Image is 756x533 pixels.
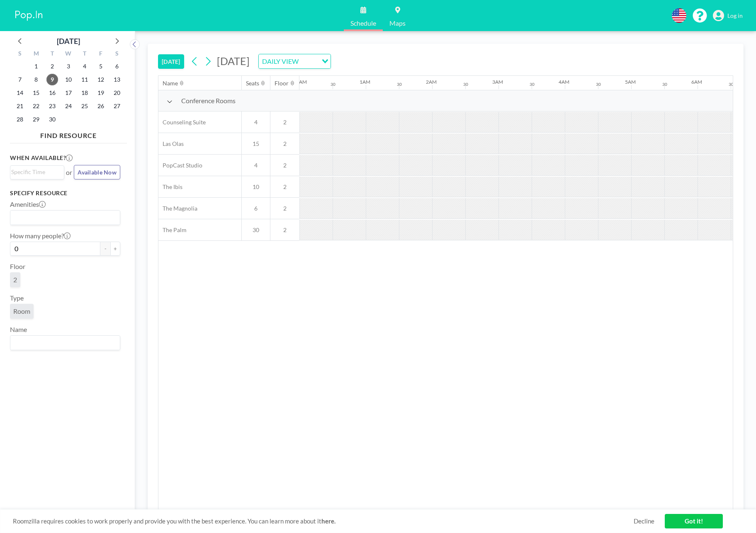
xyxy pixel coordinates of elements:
[158,205,197,212] span: The Magnolia
[11,167,59,177] input: Search for option
[270,162,299,169] span: 2
[46,61,58,72] span: Tuesday, September 2, 2025
[30,74,42,85] span: Monday, September 8, 2025
[665,514,723,528] a: Got it!
[246,80,259,87] div: Seats
[163,80,178,87] div: Name
[242,119,270,126] span: 4
[426,79,437,85] div: 2AM
[30,100,42,112] span: Monday, September 22, 2025
[92,49,109,60] div: F
[293,79,307,85] div: 12AM
[158,226,187,234] span: The Palm
[46,100,58,112] span: Tuesday, September 23, 2025
[30,61,42,72] span: Monday, September 1, 2025
[63,87,74,99] span: Wednesday, September 17, 2025
[10,200,46,208] label: Amenities
[331,82,335,87] div: 30
[30,87,42,99] span: Monday, September 15, 2025
[492,79,503,85] div: 3AM
[79,74,90,85] span: Thursday, September 11, 2025
[350,20,376,27] span: Schedule
[13,517,634,525] span: Roomzilla requires cookies to work properly and provide you with the best experience. You can lea...
[270,183,299,191] span: 2
[79,87,90,99] span: Thursday, September 18, 2025
[397,82,402,87] div: 30
[217,55,250,67] span: [DATE]
[559,79,569,85] div: 4AM
[79,100,90,112] span: Thursday, September 25, 2025
[10,128,127,140] h4: FIND RESOURCE
[634,517,654,525] a: Decline
[10,189,120,197] h3: Specify resource
[11,337,115,348] input: Search for option
[78,169,117,176] span: Available Now
[270,205,299,212] span: 2
[242,205,270,212] span: 6
[596,82,601,87] div: 30
[360,79,370,85] div: 1AM
[729,82,734,87] div: 30
[158,140,184,148] span: Las Olas
[10,211,120,225] div: Search for option
[242,183,270,191] span: 10
[57,35,80,47] div: [DATE]
[727,12,743,19] span: Log in
[260,56,300,67] span: DAILY VIEW
[158,183,182,191] span: The Ibis
[111,74,123,85] span: Saturday, September 13, 2025
[63,74,74,85] span: Wednesday, September 10, 2025
[28,49,44,60] div: M
[158,119,206,126] span: Counseling Suite
[30,114,42,125] span: Monday, September 29, 2025
[74,165,120,179] button: Available Now
[389,20,406,27] span: Maps
[275,80,289,87] div: Floor
[63,61,74,72] span: Wednesday, September 3, 2025
[95,87,107,99] span: Friday, September 19, 2025
[14,114,26,125] span: Sunday, September 28, 2025
[270,140,299,148] span: 2
[662,82,667,87] div: 30
[259,54,331,68] div: Search for option
[100,242,110,256] button: -
[10,325,27,334] label: Name
[242,226,270,234] span: 30
[14,74,26,85] span: Sunday, September 7, 2025
[691,79,702,85] div: 6AM
[10,232,70,240] label: How many people?
[242,162,270,169] span: 4
[301,56,317,67] input: Search for option
[111,100,123,112] span: Saturday, September 27, 2025
[530,82,535,87] div: 30
[713,10,743,22] a: Log in
[95,61,107,72] span: Friday, September 5, 2025
[66,168,72,177] span: or
[242,140,270,148] span: 15
[76,49,92,60] div: T
[95,100,107,112] span: Friday, September 26, 2025
[463,82,468,87] div: 30
[10,262,25,271] label: Floor
[158,54,184,69] button: [DATE]
[63,100,74,112] span: Wednesday, September 24, 2025
[110,242,120,256] button: +
[13,307,30,315] span: Room
[12,49,28,60] div: S
[625,79,636,85] div: 5AM
[14,87,26,99] span: Sunday, September 14, 2025
[46,87,58,99] span: Tuesday, September 16, 2025
[14,100,26,112] span: Sunday, September 21, 2025
[11,212,115,223] input: Search for option
[270,226,299,234] span: 2
[46,74,58,85] span: Tuesday, September 9, 2025
[111,87,123,99] span: Saturday, September 20, 2025
[95,74,107,85] span: Friday, September 12, 2025
[13,276,17,284] span: 2
[13,7,45,24] img: organization-logo
[44,49,61,60] div: T
[46,114,58,125] span: Tuesday, September 30, 2025
[158,162,202,169] span: PopCast Studio
[111,61,123,72] span: Saturday, September 6, 2025
[10,166,64,178] div: Search for option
